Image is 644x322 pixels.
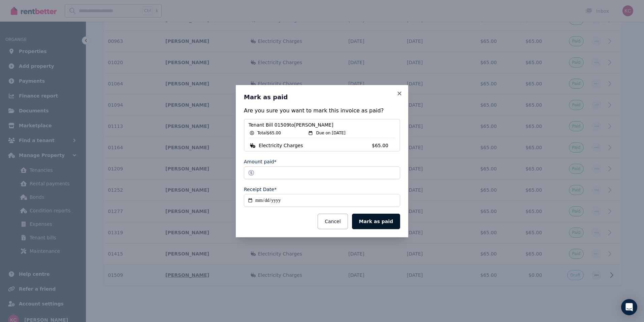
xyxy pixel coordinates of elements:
[352,214,400,229] button: Mark as paid
[259,142,303,149] span: Electricity Charges
[244,186,277,193] label: Receipt Date*
[372,142,395,149] span: $65.00
[244,158,277,165] label: Amount paid*
[316,130,345,136] span: Due on [DATE]
[257,130,281,136] span: Total $65.00
[244,93,400,101] h3: Mark as paid
[249,122,395,128] span: Tenant Bill 01509 to [PERSON_NAME]
[244,107,400,115] p: Are you sure you want to mark this invoice as paid?
[318,214,348,229] button: Cancel
[621,299,637,315] div: Open Intercom Messenger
